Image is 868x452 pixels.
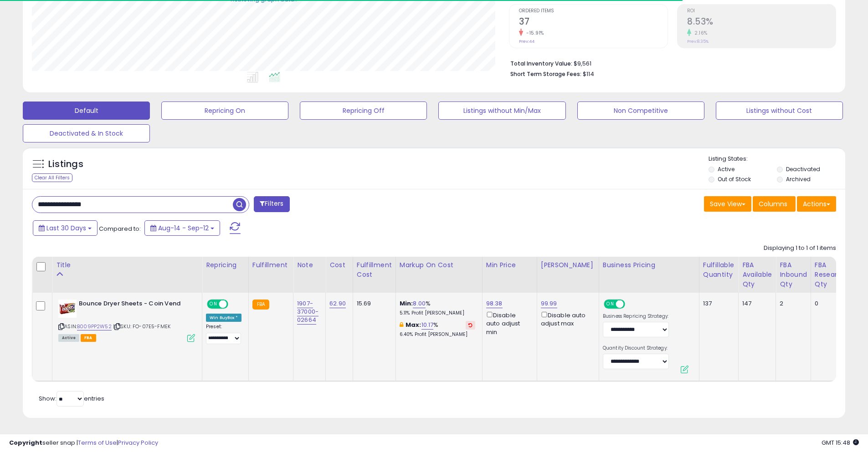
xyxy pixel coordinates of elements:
button: Actions [797,196,836,212]
b: Bounce Dryer Sheets - Coin Vend [79,300,190,310]
h5: Listings [48,158,83,171]
small: 2.16% [691,30,708,36]
label: Archived [786,175,811,183]
div: Fulfillment Cost [357,260,392,279]
div: Cost [329,260,349,270]
a: 98.38 [486,299,503,308]
div: ASIN: [58,300,195,341]
span: Last 30 Days [46,223,86,233]
span: OFF [227,300,241,308]
span: Aug-14 - Sep-12 [158,223,209,233]
th: The percentage added to the cost of goods (COGS) that forms the calculator for Min & Max prices. [395,257,482,293]
p: 6.40% Profit [PERSON_NAME] [400,331,475,338]
span: $114 [583,70,594,78]
label: Active [718,165,734,173]
b: Max: [406,320,421,329]
button: Columns [753,196,796,212]
span: All listings currently available for purchase on Amazon [58,334,79,342]
div: FBA Available Qty [742,260,772,289]
strong: Copyright [9,438,42,447]
span: Ordered Items [519,9,668,14]
button: Aug-14 - Sep-12 [144,220,220,236]
div: Markup on Cost [400,260,478,270]
button: Filters [254,196,289,212]
div: Disable auto adjust min [486,310,530,336]
div: Business Pricing [603,260,695,270]
span: ROI [687,9,836,14]
h2: 8.53% [687,16,836,29]
label: Out of Stock [718,175,751,183]
div: seller snap | | [9,439,158,447]
div: FBA inbound Qty [780,260,807,289]
div: 0 [815,300,853,308]
li: $9,561 [510,57,829,68]
div: Win BuyBox * [206,314,241,322]
button: Listings without Cost [716,102,843,120]
div: % [400,321,475,338]
div: Note [297,260,322,270]
span: ON [208,300,219,308]
b: Total Inventory Value: [510,60,572,67]
p: 5.11% Profit [PERSON_NAME] [400,310,475,316]
button: Repricing Off [300,102,427,120]
label: Business Repricing Strategy: [603,313,669,320]
div: 15.69 [357,300,389,308]
div: Repricing [206,260,245,270]
div: Preset: [206,324,241,344]
b: Min: [400,299,413,308]
h2: 37 [519,16,668,29]
div: Fulfillment [252,260,289,270]
a: 1907-37000-02664 [297,299,318,325]
button: Last 30 Days [33,220,98,236]
a: 10.17 [421,320,434,330]
div: 137 [703,300,731,308]
span: ON [605,300,616,308]
label: Deactivated [786,165,820,173]
span: Show: entries [39,394,104,403]
button: Deactivated & In Stock [23,124,150,142]
button: Listings without Min/Max [438,102,565,120]
p: Listing States: [709,155,845,163]
div: 147 [742,300,769,308]
span: FBA [81,334,96,342]
div: Fulfillable Quantity [703,260,734,279]
span: | SKU: FO-07E5-FMEK [113,323,170,330]
a: 62.90 [329,299,346,308]
small: FBA [252,300,269,310]
button: Non Competitive [577,102,704,120]
a: 8.00 [413,299,426,308]
a: Terms of Use [78,438,117,447]
span: Compared to: [99,224,141,233]
div: 2 [780,300,804,308]
b: Short Term Storage Fees: [510,70,581,78]
span: Columns [759,199,787,208]
button: Repricing On [161,102,288,120]
div: % [400,300,475,316]
div: Displaying 1 to 1 of 1 items [764,244,836,253]
button: Default [23,102,150,120]
div: FBA Researching Qty [815,260,856,289]
div: Disable auto adjust max [541,310,592,328]
div: Min Price [486,260,533,270]
div: [PERSON_NAME] [541,260,595,270]
a: 99.99 [541,299,557,308]
label: Quantity Discount Strategy: [603,345,669,351]
a: B009PP2W52 [77,323,112,330]
span: 2025-10-13 15:48 GMT [822,438,859,447]
a: Privacy Policy [118,438,158,447]
img: 41zVau79MfL._SL40_.jpg [58,300,77,318]
div: Clear All Filters [32,173,72,182]
span: OFF [624,300,638,308]
div: Title [56,260,198,270]
small: -15.91% [523,30,544,36]
small: Prev: 8.35% [687,39,709,44]
button: Save View [704,196,751,212]
small: Prev: 44 [519,39,534,44]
